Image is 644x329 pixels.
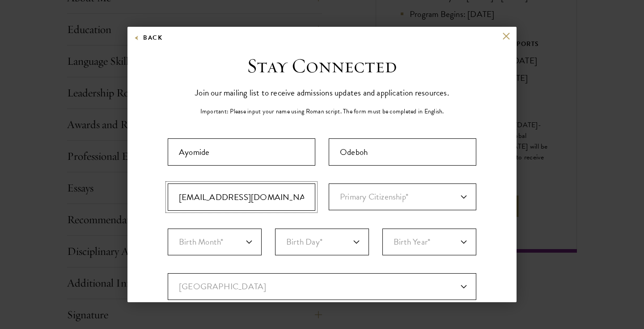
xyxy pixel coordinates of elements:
[329,183,476,211] div: Primary Citizenship*
[275,229,369,255] select: Day
[134,32,162,43] button: Back
[168,229,262,255] select: Month
[247,54,397,79] h3: Stay Connected
[200,107,444,116] p: Important: Please input your name using Roman script. The form must be completed in English.
[382,229,476,255] select: Year
[195,85,449,100] p: Join our mailing list to receive admissions updates and application resources.
[168,138,315,166] input: First Name*
[168,183,315,211] input: Email Address*
[329,138,476,166] div: Last Name (Family Name)*
[329,138,476,166] input: Last Name*
[168,229,476,273] div: Birthdate*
